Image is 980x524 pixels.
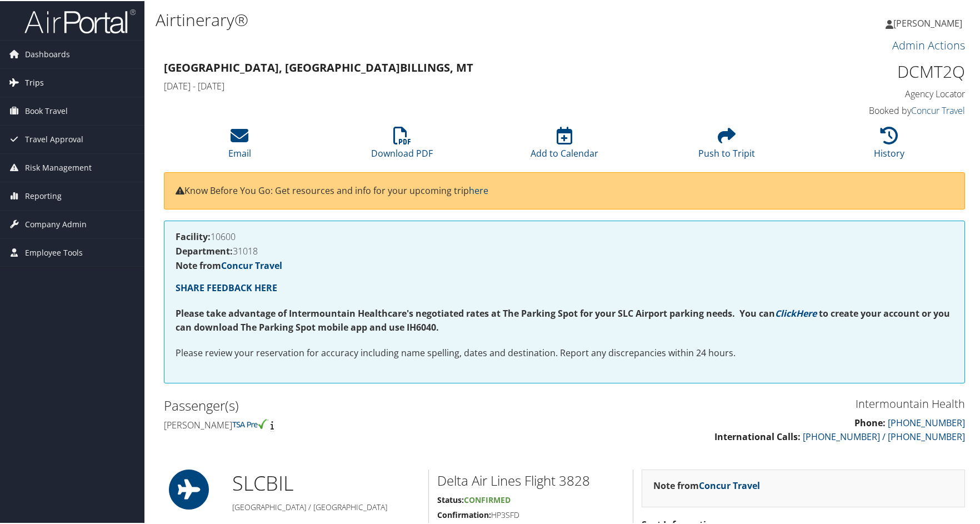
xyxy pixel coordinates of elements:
strong: Note from [176,258,282,271]
a: Push to Tripit [698,132,755,158]
a: Concur Travel [699,478,760,491]
p: Know Before You Go: Get resources and info for your upcoming trip [176,183,953,197]
a: Add to Calendar [531,132,598,158]
span: Reporting [25,181,62,209]
h4: Agency Locator [777,87,965,99]
span: Travel Approval [25,124,83,152]
a: History [874,132,904,158]
strong: Department: [176,244,233,256]
a: Here [796,306,817,318]
a: [PHONE_NUMBER] / [PHONE_NUMBER] [803,430,965,442]
span: Confirmed [464,493,511,504]
strong: Please take advantage of Intermountain Healthcare's negotiated rates at The Parking Spot for your... [176,306,775,318]
strong: [GEOGRAPHIC_DATA], [GEOGRAPHIC_DATA] Billings, MT [164,59,473,74]
h2: Delta Air Lines Flight 3828 [437,470,624,489]
strong: Status: [437,493,464,504]
span: Employee Tools [25,238,83,266]
h1: SLC BIL [232,468,420,496]
a: SHARE FEEDBACK HERE [176,281,277,293]
span: Company Admin [25,209,87,237]
a: [PHONE_NUMBER] [888,416,965,428]
h4: Booked by [777,103,965,116]
strong: Facility: [176,229,211,242]
img: airportal-logo.png [24,7,136,33]
h4: [PERSON_NAME] [164,418,556,430]
span: Risk Management [25,153,92,181]
a: Concur Travel [911,103,965,116]
a: Click [775,306,796,318]
p: Please review your reservation for accuracy including name spelling, dates and destination. Repor... [176,345,953,360]
span: Book Travel [25,96,68,124]
a: [PERSON_NAME] [886,6,973,39]
strong: Confirmation: [437,508,491,519]
h4: 31018 [176,246,953,254]
h1: DCMT2Q [777,59,965,82]
h3: Intermountain Health [573,395,965,411]
a: here [469,183,488,196]
strong: Note from [653,478,760,491]
h5: [GEOGRAPHIC_DATA] / [GEOGRAPHIC_DATA] [232,501,420,512]
h4: [DATE] - [DATE] [164,79,761,91]
a: Admin Actions [892,37,965,52]
h1: Airtinerary® [156,7,701,31]
a: Download PDF [371,132,433,158]
h5: HP3SFD [437,508,624,520]
h4: 10600 [176,231,953,240]
span: Trips [25,68,44,96]
span: Dashboards [25,39,70,67]
strong: Phone: [854,416,886,428]
a: Email [228,132,251,158]
a: Concur Travel [221,258,282,271]
h2: Passenger(s) [164,395,556,414]
strong: International Calls: [714,430,801,442]
span: [PERSON_NAME] [893,16,962,28]
img: tsa-precheck.png [232,418,268,428]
